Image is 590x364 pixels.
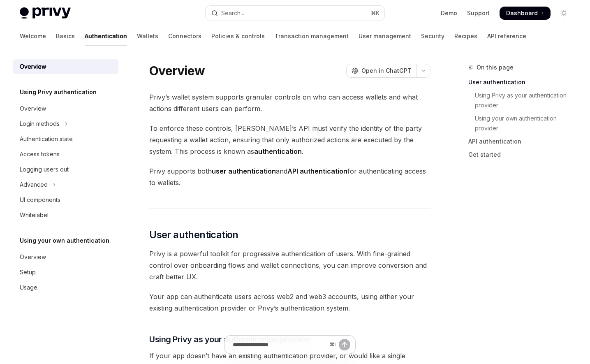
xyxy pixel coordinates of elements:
[346,64,416,78] button: Open in ChatGPT
[20,149,60,159] div: Access tokens
[149,63,205,78] h1: Overview
[454,26,477,46] a: Recipes
[468,135,577,148] a: API authentication
[85,26,127,46] a: Authentication
[506,9,538,17] span: Dashboard
[468,112,577,135] a: Using your own authentication provider
[20,180,48,190] div: Advanced
[441,9,457,17] a: Demo
[233,336,326,354] input: Ask a question...
[468,76,577,89] a: User authentication
[20,87,97,97] h5: Using Privy authentication
[20,62,46,72] div: Overview
[206,6,385,21] button: Open search
[20,252,46,262] div: Overview
[20,165,69,174] div: Logging users out
[149,91,430,114] span: Privy’s wallet system supports granular controls on who can access wallets and what actions diffe...
[13,265,118,280] a: Setup
[13,208,118,223] a: Whitelabel
[20,210,49,220] div: Whitelabel
[13,132,118,146] a: Authentication state
[13,250,118,264] a: Overview
[20,134,73,144] div: Authentication state
[56,26,75,46] a: Basics
[287,167,347,175] strong: API authentication
[339,339,350,350] button: Send message
[20,283,37,292] div: Usage
[20,236,109,246] h5: Using your own authentication
[168,26,201,46] a: Connectors
[13,162,118,177] a: Logging users out
[212,167,276,175] strong: user authentication
[468,89,577,112] a: Using Privy as your authentication provider
[20,7,71,19] img: light logo
[149,228,238,241] span: User authentication
[359,26,411,46] a: User management
[254,147,302,155] strong: authentication
[20,267,36,277] div: Setup
[421,26,444,46] a: Security
[211,26,265,46] a: Policies & controls
[13,280,118,295] a: Usage
[13,101,118,116] a: Overview
[557,7,570,20] button: Toggle dark mode
[371,10,379,16] span: ⌘ K
[13,177,118,192] button: Toggle Advanced section
[13,147,118,162] a: Access tokens
[149,165,430,188] span: Privy supports both and for authenticating access to wallets.
[13,192,118,207] a: UI components
[149,291,430,314] span: Your app can authenticate users across web2 and web3 accounts, using either your existing authent...
[20,195,60,205] div: UI components
[477,63,514,72] span: On this page
[487,26,526,46] a: API reference
[149,123,430,157] span: To enforce these controls, [PERSON_NAME]’s API must verify the identity of the party requesting a...
[20,104,46,114] div: Overview
[275,26,349,46] a: Transaction management
[13,116,118,131] button: Toggle Login methods section
[20,119,60,129] div: Login methods
[221,8,244,18] div: Search...
[468,148,577,161] a: Get started
[361,67,412,75] span: Open in ChatGPT
[149,248,430,283] span: Privy is a powerful toolkit for progressive authentication of users. With fine-grained control ov...
[500,7,551,20] a: Dashboard
[467,9,490,17] a: Support
[13,59,118,74] a: Overview
[20,26,46,46] a: Welcome
[137,26,158,46] a: Wallets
